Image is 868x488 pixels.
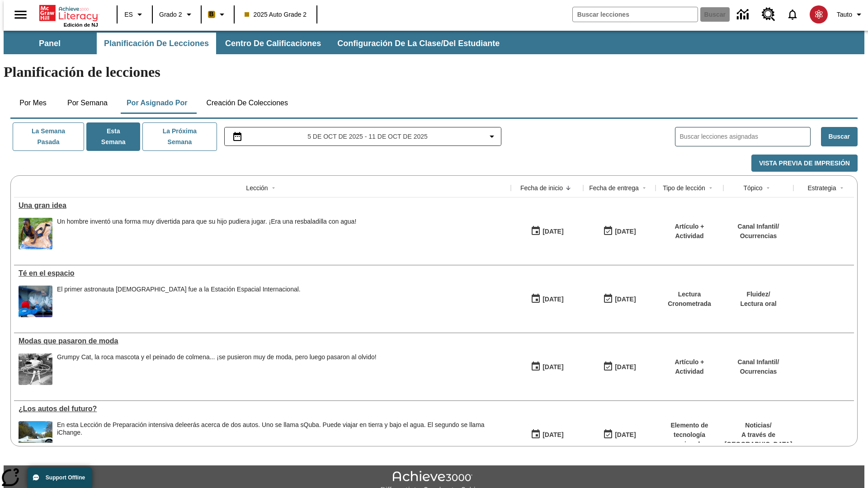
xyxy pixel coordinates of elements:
[756,2,781,27] a: Centro de recursos, Se abrirá en una pestaña nueva.
[120,6,149,23] button: Lenguaje: ES, Selecciona un idioma
[19,269,506,277] div: Té en el espacio
[781,3,804,26] a: Notificaciones
[57,421,506,436] div: En esta Lección de Preparación intensiva de
[39,4,98,22] a: Portada
[738,367,779,376] p: Ocurrencias
[4,33,508,54] div: Subbarra de navegación
[57,353,377,361] div: Grumpy Cat, la roca mascota y el peinado de colmena... ¡se pusieron muy de moda, pero luego pasar...
[204,6,231,23] button: Boost El color de la clase es anaranjado claro. Cambiar el color de la clase.
[19,405,506,413] a: ¿Los autos del futuro? , Lecciones
[218,33,328,54] button: Centro de calificaciones
[573,7,698,22] input: Buscar campo
[731,2,756,27] a: Centro de información
[142,122,217,151] button: La próxima semana
[725,430,793,449] p: A través de [GEOGRAPHIC_DATA]
[660,222,719,241] p: Artículo + Actividad
[660,421,719,449] p: Elemento de tecnología mejorada
[57,218,356,249] div: Un hombre inventó una forma muy divertida para que su hijo pudiera jugar. ¡Era una resbaladilla c...
[528,358,566,375] button: 07/19/25: Primer día en que estuvo disponible la lección
[97,33,216,54] button: Planificación de lecciones
[124,10,133,19] span: ES
[740,299,776,309] p: Lectura oral
[615,226,636,237] div: [DATE]
[60,92,115,114] button: Por semana
[836,183,847,193] button: Sort
[810,5,828,23] img: avatar image
[307,132,428,141] span: 5 de oct de 2025 - 11 de oct de 2025
[57,286,301,317] div: El primer astronauta británico fue a la Estación Espacial Internacional.
[751,155,858,172] button: Vista previa de impresión
[228,131,498,142] button: Seleccione el intervalo de fechas opción del menú
[19,202,506,210] div: Una gran idea
[10,92,56,114] button: Por mes
[528,223,566,240] button: 10/08/25: Primer día en que estuvo disponible la lección
[64,22,98,28] span: Edición de NJ
[209,9,214,20] span: B
[738,231,779,241] p: Ocurrencias
[19,405,506,413] div: ¿Los autos del futuro?
[245,10,307,19] span: 2025 Auto Grade 2
[837,10,852,19] span: Tauto
[600,358,639,375] button: 06/30/26: Último día en que podrá accederse la lección
[19,218,52,249] img: un niño sonríe mientras se desliza en una resbaladilla con agua
[225,38,321,49] span: Centro de calificaciones
[19,337,506,345] a: Modas que pasaron de moda, Lecciones
[57,353,377,385] div: Grumpy Cat, la roca mascota y el peinado de colmena... ¡se pusieron muy de moda, pero luego pasar...
[13,122,84,151] button: La semana pasada
[738,222,779,231] p: Canal Infantil /
[57,218,356,225] div: Un hombre inventó una forma muy divertida para que su hijo pudiera jugar. ¡Era una resbaladilla c...
[39,3,98,28] div: Portada
[542,361,563,373] div: [DATE]
[589,183,639,192] div: Fecha de entrega
[600,426,639,443] button: 08/01/26: Último día en que podrá accederse la lección
[19,269,506,277] a: Té en el espacio, Lecciones
[39,38,61,49] span: Panel
[7,1,34,28] button: Abrir el menú lateral
[600,291,639,308] button: 10/12/25: Último día en que podrá accederse la lección
[199,92,295,114] button: Creación de colecciones
[520,183,563,192] div: Fecha de inicio
[740,290,776,299] p: Fluidez /
[705,183,716,193] button: Sort
[725,421,793,430] p: Noticias /
[528,291,566,308] button: 10/06/25: Primer día en que estuvo disponible la lección
[119,92,195,114] button: Por asignado por
[486,131,497,142] svg: Collapse Date Range Filter
[4,64,864,80] h1: Planificación de lecciones
[57,286,301,293] div: El primer astronauta [DEMOGRAPHIC_DATA] fue a la Estación Espacial Internacional.
[246,183,268,192] div: Lección
[337,38,500,49] span: Configuración de la clase/del estudiante
[639,183,650,193] button: Sort
[19,286,52,317] img: Un astronauta, el primero del Reino Unido que viaja a la Estación Espacial Internacional, saluda ...
[86,122,140,151] button: Esta semana
[804,3,833,26] button: Escoja un nuevo avatar
[660,357,719,376] p: Artículo + Actividad
[600,223,639,240] button: 10/08/25: Último día en que podrá accederse la lección
[159,10,182,19] span: Grado 2
[738,357,779,367] p: Canal Infantil /
[19,353,52,385] img: foto en blanco y negro de una chica haciendo girar unos hula-hulas en la década de 1950
[680,130,810,143] input: Buscar lecciones asignadas
[27,467,92,488] button: Support Offline
[268,183,279,193] button: Sort
[743,183,762,192] div: Tópico
[807,183,836,192] div: Estrategia
[833,6,868,23] button: Perfil/Configuración
[19,421,52,453] img: Un automóvil de alta tecnología flotando en el agua.
[563,183,574,193] button: Sort
[57,421,485,436] testabrev: leerás acerca de dos autos. Uno se llama sQuba. Puede viajar en tierra y bajo el agua. El segundo...
[663,183,705,192] div: Tipo de lección
[19,202,506,210] a: Una gran idea, Lecciones
[542,226,563,237] div: [DATE]
[660,290,719,309] p: Lectura Cronometrada
[542,429,563,441] div: [DATE]
[104,38,209,49] span: Planificación de lecciones
[57,421,506,453] div: En esta Lección de Preparación intensiva de leerás acerca de dos autos. Uno se llama sQuba. Puede...
[615,294,636,305] div: [DATE]
[5,33,95,54] button: Panel
[19,337,506,345] div: Modas que pasaron de moda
